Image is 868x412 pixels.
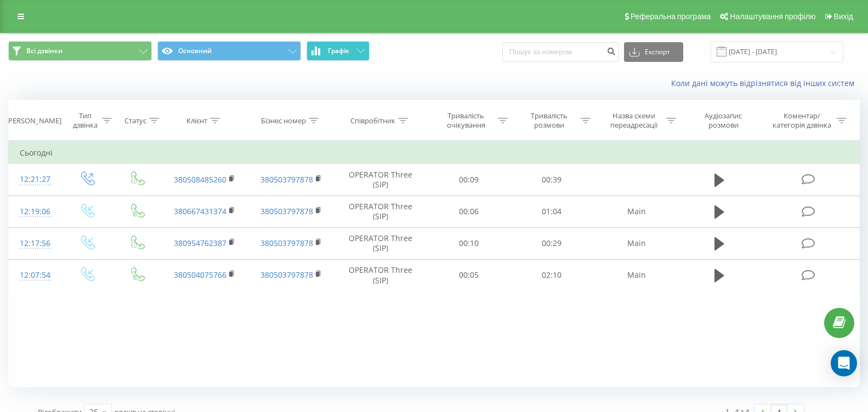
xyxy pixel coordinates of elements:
td: Main [593,259,680,291]
td: Сьогодні [9,142,860,164]
button: Основний [157,41,301,61]
div: [PERSON_NAME] [6,116,61,125]
td: 00:29 [510,227,594,259]
td: 00:09 [427,164,510,196]
td: 00:06 [427,196,510,227]
span: Реферальна програма [631,12,711,21]
td: Main [593,196,680,227]
button: Всі дзвінки [8,41,152,61]
td: OPERATOR Three (SIP) [334,227,427,259]
a: Коли дані можуть відрізнятися вiд інших систем [671,78,860,88]
div: 12:19:06 [20,201,50,222]
td: OPERATOR Three (SIP) [334,259,427,291]
td: 02:10 [510,259,594,291]
div: Open Intercom Messenger [831,350,857,376]
div: Тривалість очікування [437,111,495,130]
div: 12:07:54 [20,265,50,286]
div: Тип дзвінка [71,111,99,130]
div: Статус [124,116,146,125]
div: Коментар/категорія дзвінка [770,111,834,130]
span: Вихід [834,12,853,21]
div: Співробітник [350,116,395,125]
td: Main [593,227,680,259]
td: 00:05 [427,259,510,291]
div: Аудіозапис розмови [690,111,757,130]
div: Клієнт [186,116,207,125]
a: 380667431374 [174,206,226,216]
a: 380503797878 [260,238,313,248]
a: 380504075766 [174,270,226,280]
input: Пошук за номером [502,42,619,62]
button: Графік [307,41,370,61]
td: OPERATOR Three (SIP) [334,164,427,196]
a: 380503797878 [260,270,313,280]
td: OPERATOR Three (SIP) [334,196,427,227]
td: 00:39 [510,164,594,196]
div: 12:17:56 [20,233,50,254]
span: Всі дзвінки [26,47,63,55]
a: 380503797878 [260,174,313,185]
div: 12:21:27 [20,169,50,190]
div: Бізнес номер [261,116,306,125]
div: Тривалість розмови [520,111,578,130]
button: Експорт [624,42,683,62]
a: 380508485260 [174,174,226,185]
td: 00:10 [427,227,510,259]
a: 380503797878 [260,206,313,216]
span: Графік [328,47,349,55]
span: Налаштування профілю [730,12,815,21]
div: Назва схеми переадресації [605,111,663,130]
td: 01:04 [510,196,594,227]
a: 380954762387 [174,238,226,248]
